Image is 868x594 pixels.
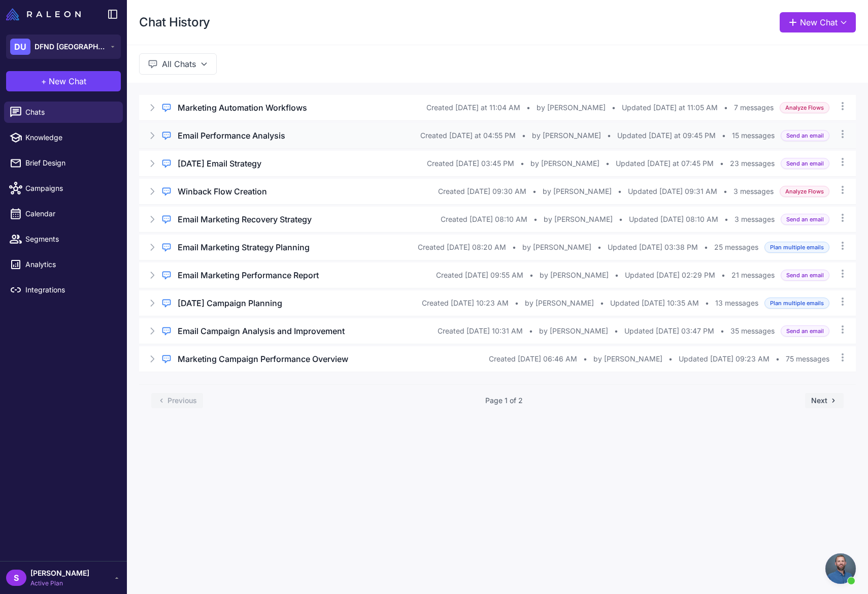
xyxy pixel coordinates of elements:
span: Created [DATE] 10:23 AM [422,298,509,309]
span: • [583,353,587,365]
span: • [618,186,622,197]
span: Created [DATE] 03:45 PM [427,158,514,169]
span: 25 messages [714,242,758,253]
span: 3 messages [735,214,775,225]
button: Next [805,393,844,408]
span: by [PERSON_NAME] [522,242,591,253]
span: Send an email [781,270,829,281]
span: Updated [DATE] 08:10 AM [629,214,718,225]
h3: [DATE] Campaign Planning [178,297,282,309]
span: Updated [DATE] at 07:45 PM [616,158,714,169]
span: by [PERSON_NAME] [539,325,608,337]
span: Active Plan [30,579,89,588]
span: Created [DATE] at 11:04 AM [426,102,520,113]
span: by [PERSON_NAME] [530,158,599,169]
span: Created [DATE] 10:31 AM [438,325,523,337]
span: Send an email [781,214,829,225]
span: Updated [DATE] 03:38 PM [608,242,698,253]
span: • [612,102,616,113]
span: Knowledge [25,132,115,143]
a: Knowledge [4,127,123,148]
h3: Marketing Campaign Performance Overview [178,353,348,365]
span: by [PERSON_NAME] [537,102,606,113]
span: Plan multiple emails [764,298,829,309]
span: Analyze Flows [780,186,829,197]
span: • [705,298,709,309]
a: Campaigns [4,178,123,199]
h3: [DATE] Email Strategy [178,157,261,170]
span: 15 messages [732,130,775,141]
span: Created [DATE] 09:30 AM [438,186,526,197]
span: by [PERSON_NAME] [532,130,601,141]
a: Analytics [4,254,123,275]
span: Updated [DATE] at 09:45 PM [617,130,716,141]
span: • [606,158,610,169]
h1: Chat History [139,14,210,30]
span: • [529,325,533,337]
span: • [522,130,526,141]
span: 3 messages [733,186,774,197]
div: S [6,570,26,586]
span: Updated [DATE] 10:35 AM [610,298,699,309]
button: New Chat [780,12,856,32]
span: • [721,270,725,281]
span: by [PERSON_NAME] [525,298,594,309]
a: Segments [4,228,123,250]
span: • [619,214,623,225]
span: by [PERSON_NAME] [543,186,612,197]
img: Raleon Logo [6,8,81,20]
h3: Email Marketing Strategy Planning [178,241,310,253]
span: • [526,102,530,113]
span: 7 messages [734,102,774,113]
span: Created [DATE] at 04:55 PM [420,130,516,141]
span: Created [DATE] 09:55 AM [436,270,523,281]
h3: Email Campaign Analysis and Improvement [178,325,345,337]
h3: Email Marketing Recovery Strategy [178,213,312,225]
span: • [532,186,537,197]
span: • [597,242,602,253]
span: Updated [DATE] 03:47 PM [624,325,714,337]
a: Integrations [4,279,123,301]
button: +New Chat [6,71,121,91]
span: 21 messages [731,270,775,281]
span: • [515,298,519,309]
span: • [720,325,724,337]
span: • [607,130,611,141]
a: Raleon Logo [6,8,85,20]
h3: Email Marketing Performance Report [178,269,319,281]
h3: Winback Flow Creation [178,185,267,197]
h3: Email Performance Analysis [178,129,285,142]
span: [PERSON_NAME] [30,568,89,579]
span: Send an email [781,158,829,170]
span: Send an email [781,130,829,142]
span: Page 1 of 2 [485,395,523,406]
span: Send an email [781,325,829,337]
a: Open chat [825,553,856,584]
span: • [724,102,728,113]
span: by [PERSON_NAME] [540,270,609,281]
button: All Chats [139,53,217,75]
span: • [529,270,533,281]
span: Analyze Flows [780,102,829,114]
span: Chats [25,107,115,118]
span: • [723,186,727,197]
span: • [704,242,708,253]
span: 13 messages [715,298,758,309]
span: Analytics [25,259,115,270]
span: Updated [DATE] 09:23 AM [679,353,770,365]
span: Integrations [25,284,115,295]
span: Updated [DATE] 09:31 AM [628,186,717,197]
button: DUDFND [GEOGRAPHIC_DATA] [6,35,121,59]
span: • [776,353,780,365]
span: • [614,325,618,337]
span: 75 messages [786,353,829,365]
a: Brief Design [4,152,123,174]
span: + [41,75,47,87]
span: Created [DATE] 08:10 AM [441,214,527,225]
span: • [615,270,619,281]
span: Plan multiple emails [764,242,829,253]
span: • [669,353,673,365]
a: Calendar [4,203,123,224]
span: • [722,130,726,141]
span: New Chat [49,75,86,87]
